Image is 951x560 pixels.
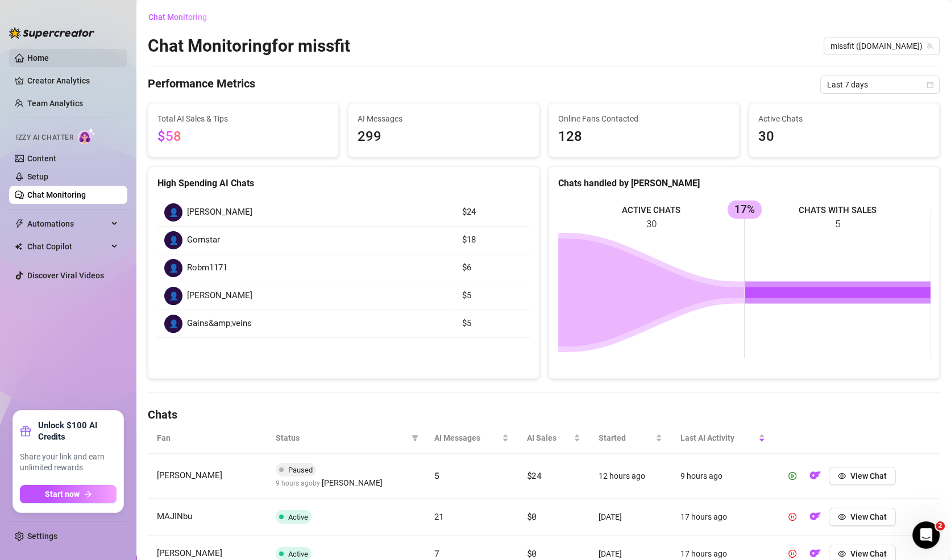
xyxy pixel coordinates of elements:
article: $18 [462,233,523,247]
td: 9 hours ago [671,454,774,499]
span: [PERSON_NAME] [187,206,252,219]
span: Online Fans Contacted [558,112,730,125]
a: Chat Monitoring [27,190,86,199]
th: Last AI Activity [671,423,774,454]
span: filter [409,429,421,446]
img: OF [809,548,821,559]
span: $0 [527,548,537,559]
span: MAJINbu [157,511,192,521]
a: Settings [27,532,57,541]
img: OF [809,470,821,481]
span: Share your link and earn unlimited rewards [20,452,117,474]
span: Robm1171 [187,261,227,275]
a: Home [27,53,49,62]
th: AI Messages [425,423,518,454]
div: 👤 [164,287,182,305]
button: OF [806,467,824,485]
span: 9 hours ago by [276,479,383,487]
span: eye [838,513,846,521]
iframe: Intercom live chat [912,521,940,549]
span: filter [412,434,418,441]
span: $24 [527,470,542,481]
span: View Chat [850,471,887,480]
div: 👤 [164,203,182,222]
span: [PERSON_NAME] [157,548,222,558]
span: Last AI Activity [680,432,756,444]
span: thunderbolt [15,219,24,228]
article: $5 [462,289,523,303]
span: Gornstar [187,233,220,247]
td: 17 hours ago [671,499,774,536]
span: [PERSON_NAME] [157,470,222,480]
span: 299 [358,126,529,148]
span: Active Chats [758,112,930,125]
a: Setup [27,172,48,181]
div: 👤 [164,315,182,333]
img: logo-BBDzfeDw.svg [9,27,94,39]
span: Paused [288,466,313,474]
span: Izzy AI Chatter [16,132,73,143]
button: View Chat [829,467,896,485]
article: $6 [462,261,523,275]
span: 2 [936,521,945,530]
button: Chat Monitoring [148,8,216,26]
span: Chat Monitoring [148,12,207,22]
span: play-circle [788,472,796,480]
span: 7 [434,548,439,559]
span: [PERSON_NAME] [322,477,383,489]
strong: Unlock $100 AI Credits [38,420,117,442]
span: gift [20,425,31,437]
span: AI Messages [434,432,500,444]
span: team [927,43,933,49]
span: Active [288,550,308,558]
span: Chat Copilot [27,237,108,256]
span: eye [838,472,846,480]
span: Gains&amp;veins [187,317,252,331]
a: Content [27,154,56,163]
div: Chats handled by [PERSON_NAME] [558,176,931,190]
article: $5 [462,317,523,331]
button: View Chat [829,508,896,526]
span: $58 [157,128,181,144]
span: Automations [27,215,108,233]
th: Fan [148,423,267,454]
article: $24 [462,206,523,219]
a: Discover Viral Videos [27,271,104,280]
th: Started [589,423,671,454]
span: View Chat [850,512,887,521]
span: Last 7 days [827,76,933,93]
span: pause-circle [788,550,796,558]
button: OF [806,508,824,526]
span: 21 [434,511,444,522]
h4: Performance Metrics [148,76,255,94]
span: Status [276,432,407,444]
span: $0 [527,511,537,522]
a: Team Analytics [27,99,83,108]
h2: Chat Monitoring for missfit [148,35,350,57]
div: 👤 [164,231,182,249]
span: 128 [558,126,730,148]
span: Total AI Sales & Tips [157,112,329,125]
td: 12 hours ago [589,454,671,499]
span: AI Messages [358,112,529,125]
span: 5 [434,470,439,481]
a: Creator Analytics [27,72,118,90]
img: OF [809,511,821,522]
span: [PERSON_NAME] [187,289,252,303]
td: [DATE] [589,499,671,536]
img: AI Chatter [78,128,95,144]
span: pause-circle [788,513,796,521]
span: eye [838,550,846,558]
span: 30 [758,126,930,148]
span: Started [599,432,653,444]
span: AI Sales [527,432,571,444]
span: Active [288,513,308,521]
th: AI Sales [518,423,589,454]
h4: Chats [148,407,940,423]
div: 👤 [164,259,182,277]
a: OF [806,515,824,524]
div: High Spending AI Chats [157,176,530,190]
span: View Chat [850,549,887,558]
span: missfit (miss.fit) [830,37,933,55]
img: Chat Copilot [15,243,22,250]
